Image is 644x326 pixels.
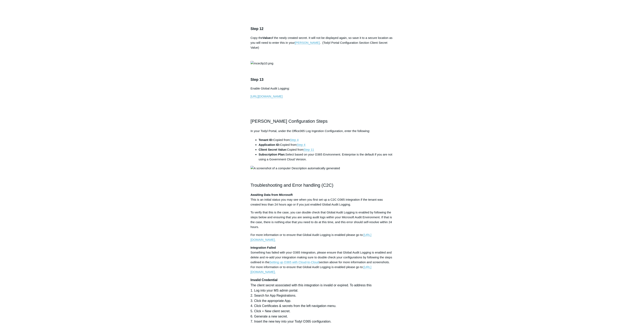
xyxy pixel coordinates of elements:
[251,245,394,274] p: Something has failed with your O365 Integration, please ensure that Global Audit Logging is enabl...
[290,138,299,142] a: Step 4
[259,153,286,156] strong: Subscription Plan:
[251,278,278,282] strong: Invalid Credential
[259,148,287,151] strong: Client Secret Value:
[251,232,394,242] p: For more information or to ensure that Global Audit Logging is enabled please go to:
[251,26,394,32] h3: Step 12
[251,166,340,171] img: A screenshot of a computer Description automatically generated
[251,210,394,229] p: To verify that this is the case, you can double check that Global Audit Logging is enabled by fol...
[251,61,273,66] img: mceclip10.png
[263,36,271,39] strong: Value
[259,143,280,146] strong: Application ID:
[259,138,273,142] strong: Tenant ID:
[295,41,320,45] a: [PERSON_NAME]
[251,118,394,125] h2: [PERSON_NAME] Configuration Steps
[251,192,394,207] p: This is an initial status you may see when you first set up a C2C O365 integration if the tenant ...
[251,182,394,189] h2: Troubleshooting and Error handling (C2C)
[251,277,394,324] h4: The client secret associated with this integration is invalid or expired. To address this 1. Log ...
[251,246,276,249] strong: Integration Failed
[251,95,283,98] a: [URL][DOMAIN_NAME]
[269,260,319,264] a: Setting up O365 with Cloud-to-Cloud
[259,137,394,142] li: Copied from
[251,193,293,196] strong: Awaiting Data from Microsoft
[251,77,394,83] h3: Step 13
[259,152,394,162] li: Select based on your O365 Environment. Enterprise is the default if you are not using a Governmen...
[259,142,394,147] li: Copied from
[297,143,305,147] a: Step 4
[259,147,394,152] li: Copied from
[251,86,394,91] p: Enable Global Audit Logging:
[251,35,394,50] p: Copy the of the newly created secret. It will not be displayed again, so save it to a secure loca...
[303,148,314,151] a: Step 11
[251,129,394,133] p: In your Todyl Portal, under the Office365 Log Ingestion Configuration, enter the following:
